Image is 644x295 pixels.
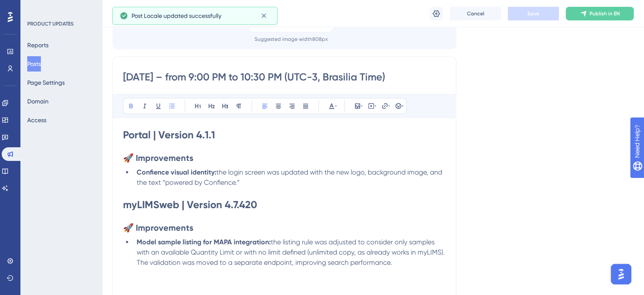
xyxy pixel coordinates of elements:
[27,75,65,90] button: Page Settings
[527,10,539,17] span: Save
[240,178,262,186] span: #87488
[467,10,484,17] span: Cancel
[132,11,221,21] span: Post Locale updated successfully
[566,7,634,20] button: Publish in EN
[137,168,444,186] span: the login screen was updated with the new logo, background image, and the text “powered by Confie...
[255,36,328,43] div: Suggested image width 808 px
[450,7,501,20] button: Cancel
[392,258,415,266] span: #86487
[137,168,216,176] strong: Confience visual identity:
[27,20,74,27] div: PRODUCT UPDATES
[608,261,634,287] iframe: UserGuiding AI Assistant Launcher
[508,7,559,20] button: Save
[27,94,49,109] button: Domain
[123,198,257,211] strong: myLIMSweb | Version 4.7.420
[20,2,53,12] span: Need Help?
[590,10,620,17] span: Publish in EN
[137,238,447,266] span: the listing rule was adjusted to consider only samples with an available Quantity Limit or with n...
[123,70,446,84] input: Post Title
[27,37,49,53] button: Reports
[123,129,215,141] strong: Portal | Version 4.1.1
[123,153,193,163] strong: 🚀 Improvements
[137,238,271,246] strong: Model sample listing for MAPA integration:
[123,223,193,233] strong: 🚀 Improvements
[27,112,46,128] button: Access
[27,56,41,72] button: Posts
